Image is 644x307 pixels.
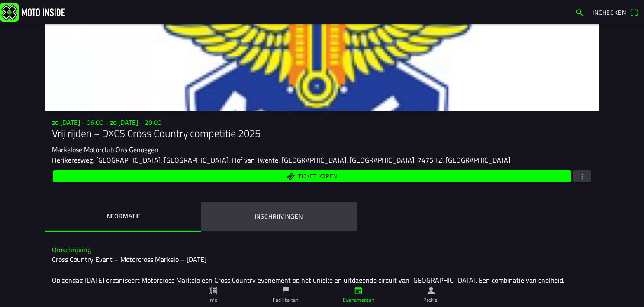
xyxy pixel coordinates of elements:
[343,296,374,304] ion-label: Evenementen
[105,211,141,221] ion-label: Informatie
[281,286,290,295] ion-icon: flag
[423,296,439,304] ion-label: Profiel
[298,174,337,180] span: Ticket kopen
[208,286,218,295] ion-icon: paper
[592,8,626,17] span: Inchecken
[209,296,217,304] ion-label: Info
[588,5,642,20] a: Incheckenqr scanner
[426,286,436,295] ion-icon: person
[52,246,592,254] h3: Omschrijving
[52,127,592,140] h1: Vrij rijden + DXCS Cross Country competitie 2025
[52,144,158,155] ion-text: Markelose Motorclub Ons Genoegen
[571,5,588,20] a: search
[354,286,363,295] ion-icon: calendar
[52,155,510,165] ion-text: Herikeresweg, [GEOGRAPHIC_DATA], [GEOGRAPHIC_DATA], Hof van Twente, [GEOGRAPHIC_DATA], [GEOGRAPHI...
[52,118,592,127] h3: zo [DATE] - 06:00 - zo [DATE] - 20:00
[255,212,303,221] ion-label: Inschrijvingen
[273,296,298,304] ion-label: Faciliteiten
